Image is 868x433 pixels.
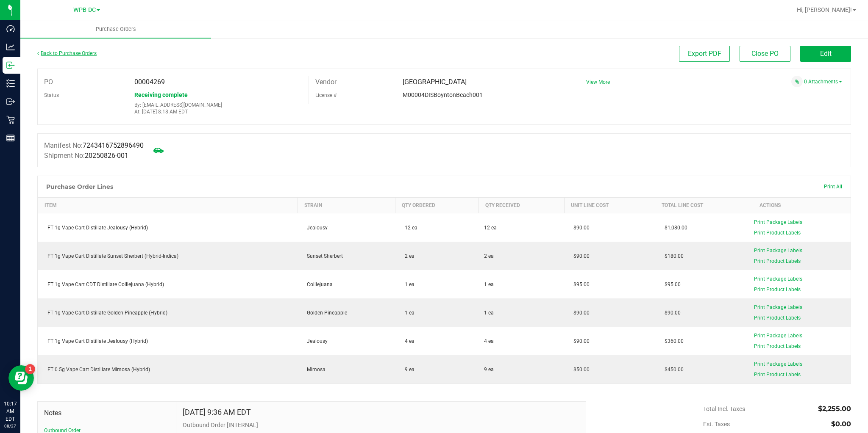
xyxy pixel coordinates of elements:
th: Total Line Cost [655,198,753,213]
span: M00004DISBoyntonBeach001 [403,91,483,98]
span: Print Product Labels [754,343,801,349]
label: Manifest No: [44,141,144,151]
span: 1 ea [401,281,415,287]
span: Jealousy [303,225,328,231]
label: PO [44,76,53,88]
span: Sunset Sherbert [303,253,343,259]
span: Print Product Labels [754,315,801,321]
inline-svg: Retail [6,116,15,124]
span: Print All [824,184,842,190]
iframe: Resource center [8,365,34,391]
span: 2 ea [401,253,415,259]
span: 2 ea [484,252,494,260]
span: 00004269 [134,78,165,86]
span: Jealousy [303,338,328,344]
span: $50.00 [569,367,590,372]
div: FT 1g Vape Cart Distillate Golden Pineapple (Hybrid) [43,309,293,317]
span: $450.00 [660,367,684,372]
p: Outbound Order [INTERNAL] [183,421,579,430]
span: $90.00 [569,310,590,316]
div: FT 1g Vape Cart Distillate Sunset Sherbert (Hybrid-Indica) [43,252,293,260]
button: Edit [800,46,851,62]
span: 4 ea [484,337,494,345]
p: By: [EMAIL_ADDRESS][DOMAIN_NAME] [134,102,302,108]
th: Actions [753,198,851,213]
th: Qty Received [479,198,565,213]
p: 08/27 [4,423,17,429]
span: Print Package Labels [754,361,802,367]
span: 9 ea [401,367,415,372]
span: WPB DC [73,6,96,14]
span: $95.00 [660,281,681,287]
span: Print Package Labels [754,248,802,254]
span: Mark as not Arrived [150,142,167,159]
span: Notes [44,408,170,418]
span: $95.00 [569,281,590,287]
span: 9 ea [484,366,494,373]
a: Back to Purchase Orders [37,50,97,56]
span: $180.00 [660,253,684,259]
span: $90.00 [569,338,590,344]
inline-svg: Outbound [6,97,15,106]
span: $0.00 [831,420,851,428]
span: 1 ea [401,310,415,316]
label: License # [315,89,337,102]
span: $90.00 [569,225,590,231]
span: Export PDF [688,50,721,58]
span: Hi, [PERSON_NAME]! [797,6,852,13]
p: At: [DATE] 8:18 AM EDT [134,109,302,115]
label: Status [44,89,59,102]
h4: [DATE] 9:36 AM EDT [183,408,251,416]
span: Close PO [751,50,779,58]
a: 0 Attachments [804,79,842,85]
div: FT 1g Vape Cart CDT Distillate Colliejuana (Hybrid) [43,281,293,288]
th: Unit Line Cost [564,198,655,213]
span: Receiving complete [134,91,188,98]
span: Print Product Labels [754,372,801,378]
span: Mimosa [303,367,325,372]
span: 4 ea [401,338,415,344]
span: $2,255.00 [818,405,851,413]
inline-svg: Analytics [6,43,15,51]
label: Vendor [315,76,337,88]
span: $1,080.00 [660,225,687,231]
span: $90.00 [660,310,681,316]
div: FT 0.5g Vape Cart Distillate Mimosa (Hybrid) [43,366,293,373]
span: Colliejuana [303,281,333,287]
inline-svg: Dashboard [6,25,15,33]
span: [GEOGRAPHIC_DATA] [403,78,467,86]
div: FT 1g Vape Cart Distillate Jealousy (Hybrid) [43,337,293,345]
span: Print Package Labels [754,219,802,225]
button: Close PO [740,46,790,62]
span: Edit [820,50,832,58]
span: 1 ea [484,281,494,288]
iframe: Resource center unread badge [25,364,35,374]
th: Item [38,198,298,213]
span: Print Product Labels [754,287,801,292]
inline-svg: Inventory [6,79,15,88]
label: Shipment No: [44,151,128,161]
th: Strain [298,198,395,213]
span: Est. Taxes [703,421,730,427]
p: 10:17 AM EDT [4,400,17,423]
inline-svg: Inbound [6,61,15,69]
span: Print Package Labels [754,276,802,282]
button: Export PDF [679,46,730,62]
span: Total Incl. Taxes [703,405,745,412]
span: 12 ea [484,224,497,232]
th: Qty Ordered [395,198,479,213]
span: Print Package Labels [754,333,802,339]
span: Print Product Labels [754,230,801,236]
span: $90.00 [569,253,590,259]
span: 12 ea [401,225,417,231]
span: Golden Pineapple [303,310,347,316]
a: Purchase Orders [20,20,211,38]
h1: Purchase Order Lines [46,183,113,190]
span: 20250826-001 [85,152,128,160]
span: Print Product Labels [754,258,801,264]
span: Print Package Labels [754,304,802,310]
span: 1 ea [484,309,494,317]
a: View More [586,79,610,85]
